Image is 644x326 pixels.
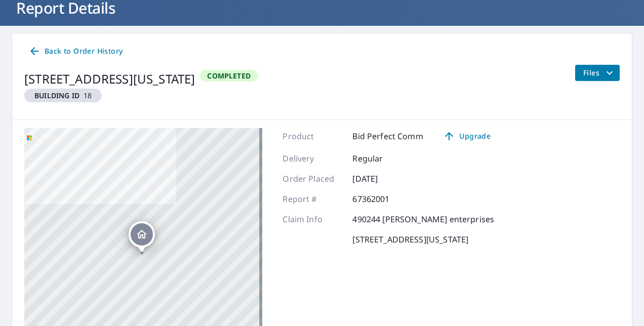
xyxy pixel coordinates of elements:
div: [STREET_ADDRESS][US_STATE] [24,70,195,88]
p: [STREET_ADDRESS][US_STATE] [352,233,468,246]
a: Back to Order History [24,42,127,61]
p: Product [283,130,343,142]
p: 490244 [PERSON_NAME] enterprises [352,213,494,225]
p: Regular [352,152,413,165]
p: 67362001 [352,193,413,205]
span: 18 [28,91,98,100]
span: Completed [201,71,257,80]
p: Claim Info [283,213,343,225]
p: [DATE] [352,173,413,185]
span: Back to Order History [28,45,123,58]
button: filesDropdownBtn-67362001 [575,65,620,81]
p: Order Placed [283,173,343,185]
p: Delivery [283,152,343,165]
div: Dropped pin, building 1, Residential property, 729 Willow Lake Cir Virginia Beach, VA 23452-7970 [129,221,155,253]
span: Upgrade [441,130,493,142]
span: Files [583,67,616,79]
p: Report # [283,193,343,205]
a: Upgrade [435,128,499,144]
em: Building ID [34,91,79,100]
p: Bid Perfect Comm [352,130,423,142]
